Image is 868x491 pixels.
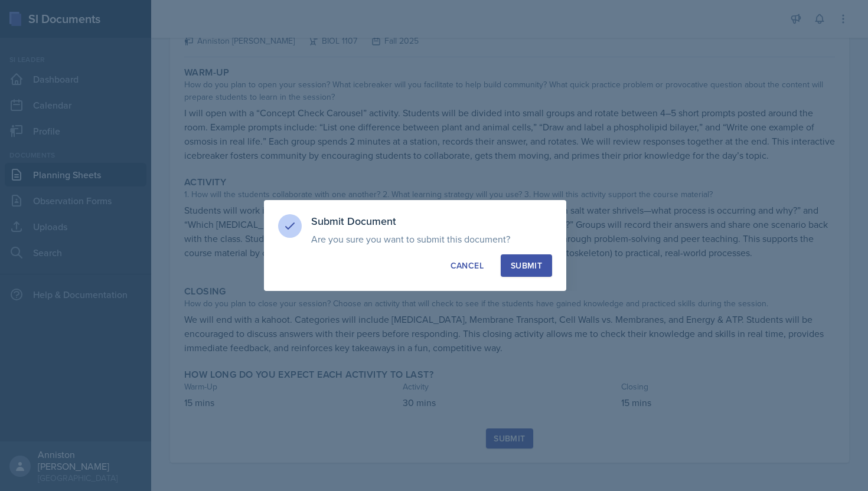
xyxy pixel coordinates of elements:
p: Are you sure you want to submit this document? [311,233,552,245]
div: Submit [511,260,542,271]
h3: Submit Document [311,214,552,228]
div: Cancel [451,260,484,271]
button: Cancel [440,254,494,277]
button: Submit [501,254,552,277]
